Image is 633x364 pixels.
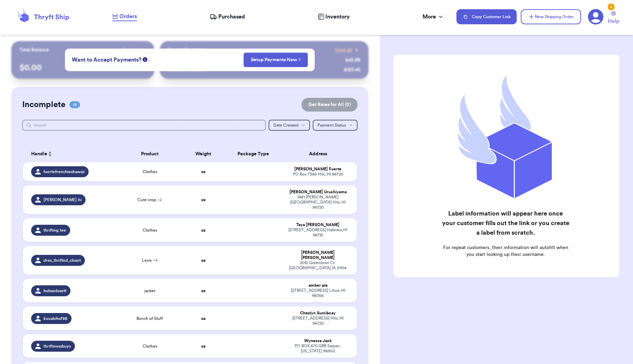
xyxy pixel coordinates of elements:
[608,17,619,25] span: Help
[210,13,245,21] a: Purchased
[123,47,146,53] a: Payout
[325,13,350,21] span: Inventory
[112,12,137,21] a: Orders
[201,170,206,174] strong: oz
[31,151,47,158] span: Handle
[287,338,349,343] div: Wynessa Jack
[456,9,517,24] button: Copy Customer Link
[442,244,570,258] p: For repeat customers, their information will autofill when you start looking up their username.
[287,283,349,288] div: amber pia
[22,99,65,110] h2: Incomplete
[301,98,358,112] button: Get Rates for All (0)
[116,146,183,162] th: Product
[201,258,206,262] strong: oz
[43,258,81,263] span: dres_thrifted_closet
[269,120,310,131] button: Date Created
[201,344,206,348] strong: oz
[283,146,357,162] th: Address
[313,120,358,131] button: Payment Status
[69,101,80,108] span: 12
[287,311,349,316] div: Chezlyn Sumibcay
[344,66,360,73] div: $ 123.45
[287,343,349,354] div: PO BOX 670 GRB Saipan , [US_STATE] 96950
[43,197,81,203] span: [PERSON_NAME].hi
[183,146,223,162] th: Weight
[287,172,349,177] div: PO Box 7366 Hilo , HI 96720
[423,13,444,21] div: More
[43,288,66,294] span: bubssclosett
[201,289,206,293] strong: oz
[608,3,615,10] div: 4
[143,227,157,233] span: Clothes
[442,209,570,237] h2: Label information will appear here once your customer fills out the link or you create a label fr...
[201,198,206,202] strong: oz
[72,56,141,64] span: Want to Accept Payments?
[287,260,349,271] div: 2012 Greenbrier Ct. [GEOGRAPHIC_DATA] , IA 51104
[47,150,53,158] button: Sort ascending
[251,56,301,63] a: Setup Payments Now
[287,195,349,210] div: 1481 [PERSON_NAME][GEOGRAPHIC_DATA] Hilo , HI 96720
[287,190,349,195] div: [PERSON_NAME] Urushiyama
[318,123,346,127] span: Payment Status
[137,316,163,321] span: Bunch of Stuff
[43,316,67,321] span: kuualoha788
[588,9,604,25] a: 4
[318,13,350,21] a: Inventory
[608,11,619,25] a: Help
[287,250,349,260] div: [PERSON_NAME] [PERSON_NAME]
[153,258,158,262] span: + 4
[123,47,138,53] span: Payout
[287,167,349,172] div: [PERSON_NAME] Fuerte
[20,62,146,73] p: $ 0.00
[287,222,349,227] div: Taya [PERSON_NAME]
[157,198,162,202] span: + 2
[43,169,85,174] span: fuertefrenchieshawaii
[119,12,137,21] span: Orders
[287,227,349,238] div: [STREET_ADDRESS] Haleiwa , HI 96712
[218,13,245,21] span: Purchased
[273,123,298,127] span: Date Created
[142,258,158,263] span: Levis
[22,120,266,131] input: Search
[223,146,284,162] th: Package Type
[168,47,206,53] p: Recent Payments
[201,316,206,321] strong: oz
[287,288,349,298] div: [STREET_ADDRESS] Lihue , HI 96766
[143,169,157,174] span: Clothes
[144,288,155,294] span: jacket
[287,316,349,326] div: [STREET_ADDRESS] Hilo , HI 96720
[345,57,360,64] div: $ 45.99
[335,47,360,53] a: View all
[143,343,157,349] span: Clothes
[244,53,308,67] button: Setup Payments Now
[335,47,352,53] span: View all
[521,9,581,24] button: New Shipping Order
[201,228,206,232] strong: oz
[43,227,66,233] span: thrifting.tee
[138,197,162,203] span: Cute crop
[43,343,71,349] span: thriftinessbuys
[20,47,49,53] p: Total Balance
